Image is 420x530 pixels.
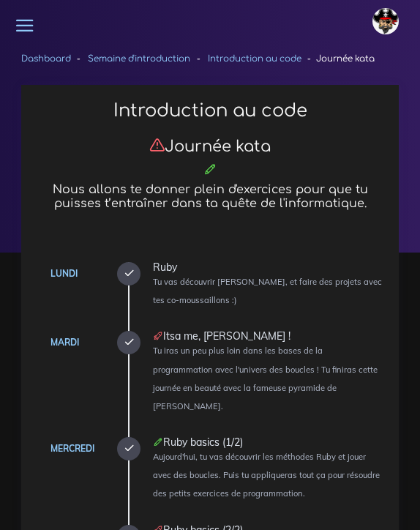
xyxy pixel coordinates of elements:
h2: Introduction au code [37,100,383,122]
div: Ruby [153,262,383,272]
div: Itsa me, [PERSON_NAME] ! [153,331,383,341]
small: Tu iras un peu plus loin dans les bases de la programmation avec l'univers des boucles ! Tu finir... [153,346,378,411]
i: Corrections cette journée là [203,163,217,176]
small: Tu vas découvrir [PERSON_NAME], et faire des projets avec tes co-moussaillons :) [153,277,382,305]
small: Aujourd'hui, tu vas découvrir les méthodes Ruby et jouer avec des boucles. Puis tu appliqueras to... [153,452,380,499]
h5: Nous allons te donner plein d'exercices pour que tu puisses t’entraîner dans ta quête de l'inform... [37,183,383,211]
a: Introduction au code [208,54,301,64]
li: Journée kata [301,51,375,67]
div: Ruby basics (1/2) [153,437,383,447]
h3: Journée kata [37,137,383,156]
img: avatar [372,8,399,34]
